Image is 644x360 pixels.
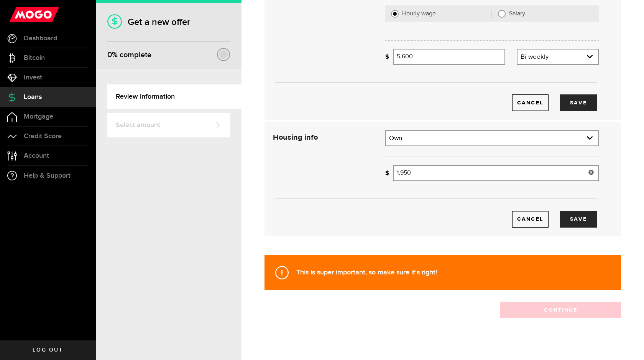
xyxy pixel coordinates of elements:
span: Credit Score [24,133,62,140]
span: Bitcoin [24,54,45,61]
strong: Housing info [273,134,318,141]
button: Save [560,94,597,111]
button: Continue [500,302,621,318]
span: Log out [33,347,63,353]
button: Save [560,211,597,228]
a: expand select [517,50,598,64]
span: Invest [24,74,42,81]
button: Cancel [512,94,549,111]
span: 0 [107,50,112,59]
button: Open LiveChat chat widget [6,3,29,26]
span: Mortgage [24,113,53,120]
a: Select amount [107,113,230,137]
label: Hourly wage [402,10,492,18]
strong: This is super important, so make sure it's right! [296,268,437,276]
input: Salary [498,10,506,18]
a: Cancel [512,211,549,228]
span: Help & Support [24,172,71,179]
h1: Get a new offer [107,17,230,28]
a: expand select [386,131,598,145]
label: Salary [509,10,593,18]
span: Account [24,152,49,159]
div: % complete [107,48,151,62]
a: Review information [107,84,242,109]
input: Hourly wage [391,10,399,18]
span: Dashboard [24,35,57,42]
span: Loans [24,94,42,101]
